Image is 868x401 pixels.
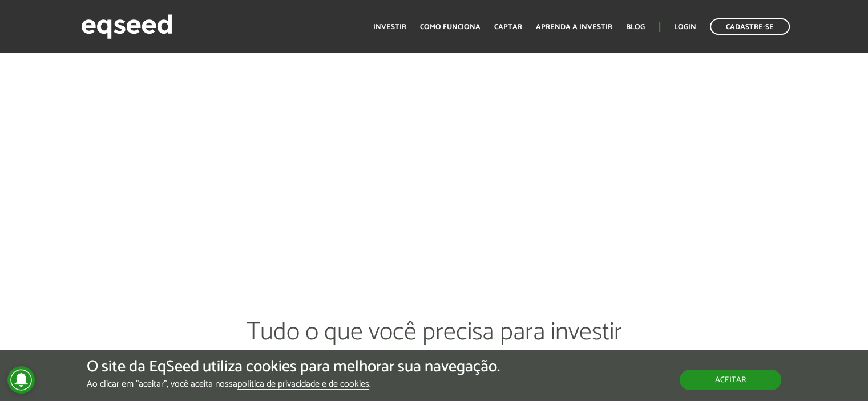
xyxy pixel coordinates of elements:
[87,358,500,376] h5: O site da EqSeed utiliza cookies para melhorar sua navegação.
[536,23,612,31] a: Aprenda a investir
[626,23,645,31] a: Blog
[420,23,481,31] a: Como funciona
[674,23,696,31] a: Login
[373,23,406,31] a: Investir
[154,318,715,368] h2: Tudo o que você precisa para investir
[494,23,522,31] a: Captar
[710,18,790,35] a: Cadastre-se
[680,370,781,390] button: Aceitar
[87,379,500,390] p: Ao clicar em "aceitar", você aceita nossa .
[81,11,172,42] img: EqSeed
[237,380,369,390] a: política de privacidade e de cookies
